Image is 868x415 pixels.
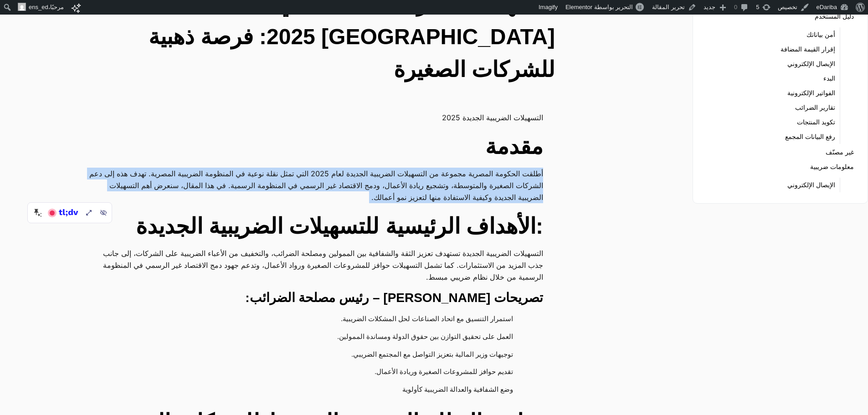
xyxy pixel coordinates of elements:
[89,168,543,203] p: أطلقت الحكومة المصرية مجموعة من التسهيلات الضريبية الجديدة لعام 2025 التي تمثل نقلة نوعية في المن...
[815,10,854,23] a: دليل المستخدم
[787,57,835,70] a: الإيصال الإلكتروني
[810,160,854,173] a: معلومات ضريبية
[785,130,835,143] a: رفع البيانات المجمع
[795,101,835,114] a: تقارير الضرائب
[826,146,854,159] a: غير مصنّف
[89,247,543,283] p: التسهيلات الضريبية الجديدة تستهدف تعزيز الثقة والشفافية بين الممولين ومصلحة الضرائب، والتخفيف من ...
[98,346,525,364] li: توجيهات وزير المالية بتعزيز التواصل مع المجتمع الضريبي.
[787,179,835,191] a: الإيصال الإلكتروني
[806,28,835,41] a: أمن بياناتك
[89,290,543,306] h3: :
[89,210,543,243] h2: :الأهداف الرئيسية للتسهيلات الضريبية الجديدة
[250,291,543,305] strong: تصريحات [PERSON_NAME] – رئيس مصلحة الضرائب
[89,130,543,163] h2: مقدمة
[98,328,525,346] li: العمل على تحقيق التوازن بين حقوق الدولة ومساندة الممولين.
[89,112,543,123] p: التسهيلات الضريبية الجديدة 2025
[781,43,835,56] a: إقرار القيمة المضافة
[98,381,525,399] li: وضع الشفافية والعدالة الضريبية كأولوية
[823,72,835,85] a: البدء
[565,4,633,10] span: التحرير بواسطة Elementor
[98,364,525,381] li: تقديم حوافز للمشروعات الصغيرة وريادة الأعمال.
[787,87,835,99] a: الفواتير الإلكترونية
[98,311,525,328] li: استمرار التنسيق مع اتحاد الصناعات لحل المشكلات الضريبية.
[797,116,835,128] a: تكويد المنتجات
